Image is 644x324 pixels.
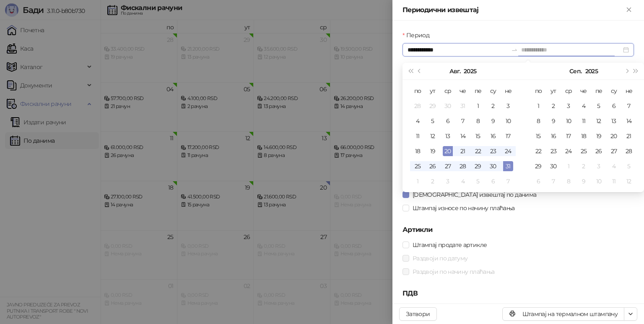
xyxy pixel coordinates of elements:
td: 2025-10-03 [591,159,606,174]
td: 2025-08-20 [440,144,455,159]
span: to [511,46,518,53]
div: 7 [548,176,558,186]
th: не [501,83,516,98]
div: 14 [624,116,634,126]
h5: ПДВ [402,288,634,298]
td: 2025-10-11 [606,174,621,189]
td: 2025-09-07 [621,98,636,113]
th: пе [591,83,606,98]
div: 30 [548,161,558,171]
div: 16 [548,131,558,141]
td: 2025-09-23 [546,144,561,159]
td: 2025-09-04 [576,98,591,113]
div: 2 [579,161,589,171]
button: Изабери месец [569,63,582,80]
label: Период [402,31,434,40]
td: 2025-09-12 [591,113,606,129]
div: 31 [503,161,513,171]
div: 29 [473,161,483,171]
div: 6 [609,101,619,111]
td: 2025-09-28 [621,144,636,159]
td: 2025-09-15 [531,129,546,144]
td: 2025-09-24 [561,144,576,159]
td: 2025-08-19 [425,144,440,159]
td: 2025-09-19 [591,129,606,144]
button: Следећи месец (PageDown) [622,63,631,80]
div: 2 [428,176,438,186]
div: 31 [458,101,468,111]
td: 2025-09-07 [501,174,516,189]
td: 2025-09-18 [576,129,591,144]
td: 2025-09-22 [531,144,546,159]
th: ср [561,83,576,98]
div: 30 [488,161,498,171]
div: 10 [563,116,574,126]
td: 2025-09-05 [591,98,606,113]
span: Раздвоји по датуму [409,254,471,263]
div: 12 [594,116,604,126]
div: 6 [533,176,543,186]
button: Следећа година (Control + right) [631,63,641,80]
div: 4 [579,101,589,111]
div: 2 [548,101,558,111]
td: 2025-10-06 [531,174,546,189]
td: 2025-08-13 [440,129,455,144]
td: 2025-08-24 [501,144,516,159]
div: 3 [443,176,453,186]
td: 2025-08-14 [455,129,470,144]
div: 27 [443,161,453,171]
th: ср [440,83,455,98]
div: 17 [563,131,574,141]
td: 2025-08-04 [410,113,425,129]
div: 4 [458,176,468,186]
button: Изабери месец [449,63,460,80]
td: 2025-07-30 [440,98,455,113]
td: 2025-09-11 [576,113,591,129]
div: 23 [488,146,498,156]
th: су [486,83,501,98]
div: 12 [428,131,438,141]
th: че [455,83,470,98]
td: 2025-08-09 [486,113,501,129]
td: 2025-08-17 [501,129,516,144]
td: 2025-08-12 [425,129,440,144]
div: 7 [458,116,468,126]
div: 2 [488,101,498,111]
div: 1 [563,161,574,171]
td: 2025-09-06 [606,98,621,113]
div: 14 [458,131,468,141]
td: 2025-09-09 [546,113,561,129]
td: 2025-10-05 [621,159,636,174]
td: 2025-07-29 [425,98,440,113]
td: 2025-09-02 [546,98,561,113]
td: 2025-09-30 [546,159,561,174]
div: 3 [594,161,604,171]
td: 2025-09-03 [561,98,576,113]
div: 20 [609,131,619,141]
td: 2025-08-02 [486,98,501,113]
td: 2025-08-29 [470,159,486,174]
div: 23 [548,146,558,156]
button: Изабери годину [585,63,598,80]
div: 1 [533,101,543,111]
div: 21 [458,146,468,156]
td: 2025-08-11 [410,129,425,144]
div: 25 [579,146,589,156]
td: 2025-08-23 [486,144,501,159]
div: 24 [503,146,513,156]
td: 2025-09-03 [440,174,455,189]
div: 8 [473,116,483,126]
th: по [410,83,425,98]
div: 9 [488,116,498,126]
th: ут [546,83,561,98]
td: 2025-08-01 [470,98,486,113]
div: 19 [428,146,438,156]
td: 2025-08-07 [455,113,470,129]
td: 2025-09-26 [591,144,606,159]
div: 20 [443,146,453,156]
td: 2025-07-31 [455,98,470,113]
span: Раздвоји по начину плаћања [409,267,498,276]
td: 2025-10-01 [561,159,576,174]
div: 4 [413,116,423,126]
div: 17 [503,131,513,141]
